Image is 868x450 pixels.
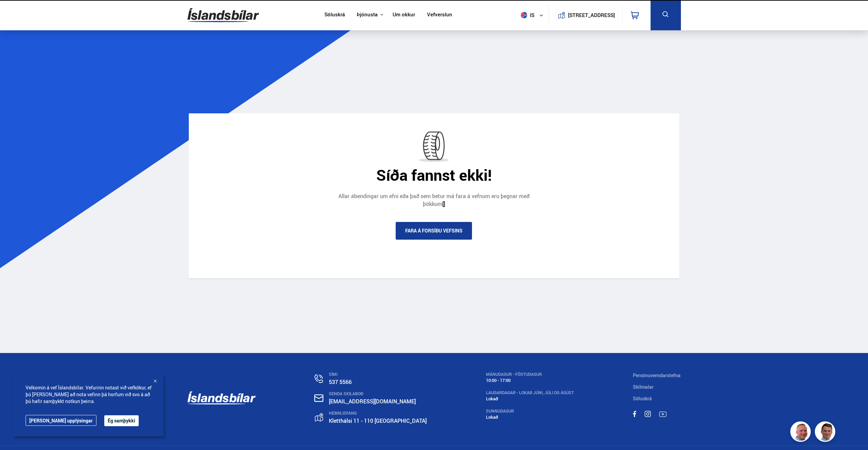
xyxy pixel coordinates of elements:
a: [EMAIL_ADDRESS][DOMAIN_NAME] [329,398,416,405]
a: Vefverslun [427,12,452,19]
div: Lokað [486,396,574,401]
img: n0V2lOsqF3l1V2iz.svg [315,374,323,383]
button: Ég samþykki [104,415,139,426]
img: FbJEzSuNWCJXmdc-.webp [816,422,836,443]
button: is [518,5,549,25]
div: LAUGARDAGAR - Lokað Júni, Júli og Ágúst [486,390,574,395]
button: Þjónusta [357,12,378,18]
div: SENDA SKILABOÐ [329,391,427,396]
img: G0Ugv5HjCgRt.svg [187,4,259,26]
div: SUNNUDAGUR [486,409,574,414]
div: SÍMI [329,372,427,377]
button: [STREET_ADDRESS] [571,12,612,18]
a: Söluskrá [633,395,652,402]
span: is [518,12,535,18]
a: 537 5566 [329,378,352,386]
img: nHj8e-n-aHgjukTg.svg [314,394,323,402]
a: Fara á forsíðu vefsins [396,222,472,240]
span: Velkomin á vef Íslandsbílar. Vefurinn notast við vefkökur, ef þú [PERSON_NAME] að nota vefinn þá ... [26,384,152,405]
img: gp4YpyYFnEr45R34.svg [315,413,323,422]
div: 10:00 - 17:00 [486,378,574,383]
div: HEIMILISFANG [329,411,427,416]
img: svg+xml;base64,PHN2ZyB4bWxucz0iaHR0cDovL3d3dy53My5vcmcvMjAwMC9zdmciIHdpZHRoPSI1MTIiIGhlaWdodD0iNT... [521,12,527,18]
a: Söluskrá [324,12,345,19]
div: Lokað [486,415,574,420]
a: Kletthálsi 11 - 110 [GEOGRAPHIC_DATA] [329,417,427,424]
a: [] [442,200,445,208]
a: [PERSON_NAME] upplýsingar [26,415,96,426]
div: MÁNUDAGUR - FÖSTUDAGUR [486,372,574,377]
a: Persónuverndarstefna [633,372,681,379]
a: Um okkur [393,12,415,19]
a: Skilmalar [633,384,654,390]
div: Allar ábendingar um efni eða það sem betur má fara á vefnum eru þegnar með þökkum [332,192,536,208]
img: siFngHWaQ9KaOqBr.png [791,422,812,443]
a: [STREET_ADDRESS] [552,5,619,25]
div: Síða fannst ekki! [194,166,674,184]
